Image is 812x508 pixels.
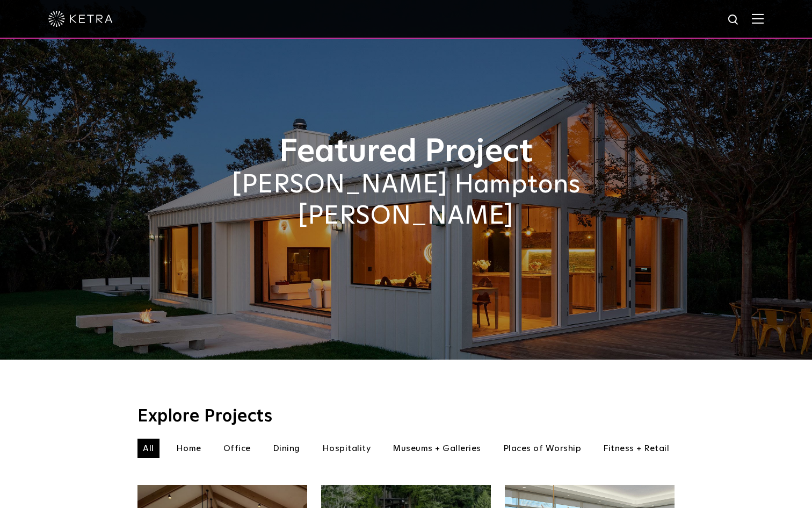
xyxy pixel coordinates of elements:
h2: [PERSON_NAME] Hamptons [PERSON_NAME] [137,170,675,232]
h3: Explore Projects [137,408,675,425]
li: Office [218,439,256,458]
li: Museums + Galleries [387,439,487,458]
img: Hamburger%20Nav.svg [752,13,764,24]
img: ketra-logo-2019-white [48,11,113,27]
li: Dining [267,439,306,458]
h1: Featured Project [137,134,675,170]
img: search icon [727,13,741,27]
li: All [137,439,160,458]
li: Fitness + Retail [598,439,675,458]
li: Hospitality [317,439,376,458]
li: Home [171,439,207,458]
li: Places of Worship [498,439,587,458]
